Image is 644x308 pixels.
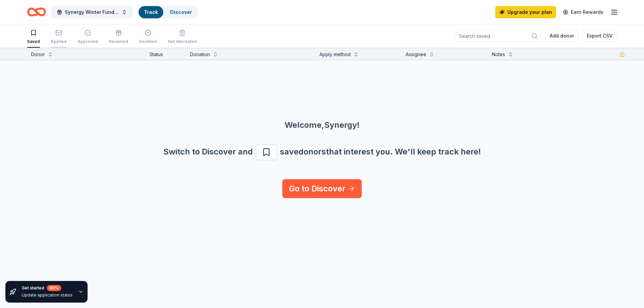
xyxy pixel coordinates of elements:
[27,27,40,48] button: Saved
[144,9,158,15] a: Track
[139,39,157,44] div: Declined
[282,179,362,198] a: Go to Discover
[406,50,426,58] div: Assignee
[455,30,541,42] input: Search saved
[77,39,98,44] div: Approved
[190,50,210,58] div: Donation
[145,48,186,60] div: Status
[51,27,67,48] button: Applied
[27,39,40,44] div: Saved
[168,27,197,48] button: Not interested
[22,292,73,298] div: Update application status
[109,39,128,44] div: Received
[319,50,351,58] div: Apply method
[168,39,197,44] div: Not interested
[31,50,45,58] div: Donor
[170,9,192,15] a: Discover
[16,120,628,131] div: Welcome, Synergy !
[138,5,198,19] button: TrackDiscover
[65,8,119,16] span: Synergy Winter Fundraiser
[559,6,607,18] a: Earn Rewards
[77,27,98,48] button: Approved
[139,27,157,48] button: Declined
[51,39,67,44] div: Applied
[22,285,73,291] div: Get started
[51,5,133,19] button: Synergy Winter Fundraiser
[109,27,128,48] button: Received
[492,50,505,58] div: Notes
[545,30,578,42] button: Add donor
[27,4,46,20] a: Home
[495,6,556,18] a: Upgrade your plan
[47,285,61,291] div: 80 %
[582,30,617,42] button: Export CSV
[16,144,628,160] div: Switch to Discover and save donors that interest you. We ' ll keep track here!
